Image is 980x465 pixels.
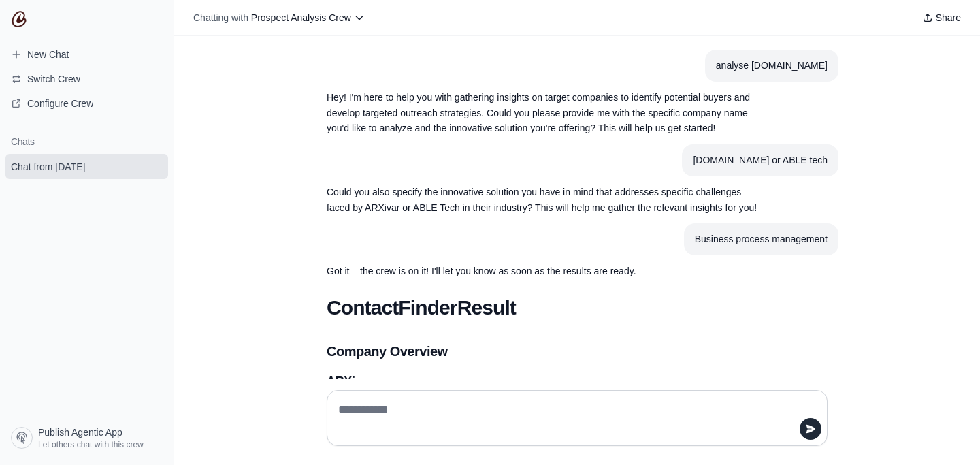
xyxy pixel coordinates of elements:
section: Response [316,255,773,287]
h1: ContactFinderResult [327,295,762,320]
section: User message [684,223,838,255]
p: Hey! I'm here to help you with gathering insights on target companies to identify potential buyer... [327,90,762,136]
img: CrewAI Logo [11,11,27,27]
div: analyse [DOMAIN_NAME] [716,58,828,74]
a: Chat from [DATE] [5,154,168,179]
span: Let others chat with this crew [38,439,144,450]
p: Got it – the crew is on it! I'll let you know as soon as the results are ready. [327,263,762,279]
section: Response [316,82,773,144]
span: Share [936,11,961,25]
span: Chatting with [193,11,248,25]
button: Switch Crew [5,68,168,90]
h3: ARXivar [327,372,762,391]
span: Configure Crew [27,97,93,110]
section: User message [705,50,838,82]
span: Publish Agentic App [38,426,122,439]
a: Configure Crew [5,93,168,114]
h2: Company Overview [327,342,762,361]
section: User message [682,144,838,176]
button: Share [917,8,966,27]
div: Business process management [695,231,828,247]
a: New Chat [5,44,168,65]
span: Chat from [DATE] [11,160,85,174]
span: Switch Crew [27,72,80,86]
span: Prospect Analysis Crew [251,12,351,23]
a: Publish Agentic App Let others chat with this crew [5,421,168,454]
p: Could you also specify the innovative solution you have in mind that addresses specific challenge... [327,185,762,216]
div: [DOMAIN_NAME] or ABLE tech [693,153,828,168]
span: New Chat [27,48,69,61]
button: Chatting with Prospect Analysis Crew [188,8,370,27]
section: Response [316,176,773,224]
